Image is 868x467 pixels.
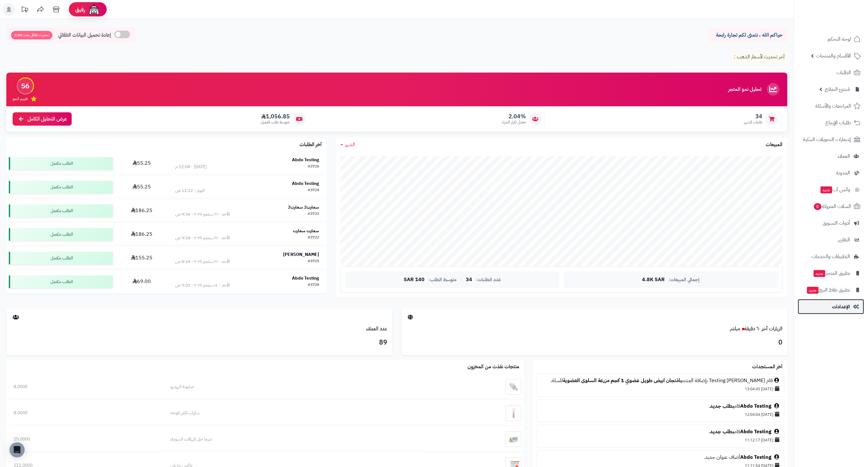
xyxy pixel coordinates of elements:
strong: Abdo Testing [292,157,319,163]
a: Abdo Testing [740,453,771,461]
a: باذنجان ابيض طويل عضوي 1 كجم مزرعة السلوى العضوية [563,377,682,384]
span: | [461,277,462,282]
span: إجمالي المبيعات: [669,277,699,282]
span: وآتس آب [820,185,850,194]
h3: منتجات نفذت من المخزون [467,364,519,370]
span: تطبيق نقاط البيع [806,286,850,294]
a: تطبيق نقاط البيعجديد [798,282,864,298]
div: 15.0000 [14,436,156,442]
span: 34 [466,277,472,283]
span: جديد [821,186,832,193]
span: إعادة تحميل البيانات التلقائي [58,32,111,39]
div: #3721 [308,258,319,265]
h3: تحليل نمو المتجر [728,87,762,92]
span: المدونة [836,168,850,177]
a: الطلبات [798,65,864,80]
span: التقارير [838,235,850,244]
span: عرض التحليل الكامل [27,115,67,123]
td: 186.25 [116,223,168,246]
a: التطبيقات والخدمات [798,249,864,264]
a: طلبات الإرجاع [798,115,864,130]
a: بطلب جديد [710,402,734,410]
a: وآتس آبجديد [798,182,864,197]
a: السلات المتروكة0 [798,199,864,214]
td: 55.25 [116,152,168,175]
strong: سمارت سمارت [293,228,319,234]
a: الزيارات آخر ٦٠ دقيقةمباشر [730,325,783,333]
span: تقييم النمو [13,96,28,102]
img: ديرما جل للهالات السوداء [506,431,521,447]
p: آخر تحديث لأسعار الذهب : [732,51,788,63]
span: 1,056.85 [261,113,290,120]
div: Open Intercom Messenger [9,442,25,458]
span: متوسط الطلب: [428,277,457,282]
h3: المبيعات [766,142,783,148]
h3: 89 [11,337,388,348]
span: عدد الطلبات: [476,277,501,282]
td: 186.25 [116,199,168,222]
span: طلبات الشهر [744,120,763,125]
div: [DATE] - 12:04 م [175,164,207,170]
span: تطبيق المتجر [813,269,850,278]
img: ai-face.png [88,3,100,16]
div: #3724 [308,187,319,194]
div: #3720 [308,282,319,288]
div: [DATE] 11:12:17 [540,435,781,444]
strong: سمارت2 سمارت2 [288,204,319,210]
span: الشهر [345,141,355,148]
span: السلات المتروكة [813,202,851,211]
span: لوحة التحكم [828,35,851,44]
a: بطلب جديد [710,428,734,435]
strong: [PERSON_NAME] [283,251,319,258]
a: عدد العملاء [366,325,388,333]
a: تطبيق المتجرجديد [798,266,864,281]
td: 69.00 [116,270,168,293]
span: التطبيقات والخدمات [812,252,850,261]
td: 55.25 [116,175,168,199]
span: المراجعات والأسئلة [816,102,851,110]
div: الأحد - ١٤ سبتمبر ٢٠٢٥ - 9:01 ص [175,282,230,288]
span: العملاء [838,152,850,161]
a: المراجعات والأسئلة [798,98,864,114]
a: العملاء [798,149,864,164]
img: صابونة الهيدرو [506,379,521,395]
span: 34 [744,113,763,120]
div: #3723 [308,211,319,217]
span: جديد [807,287,819,294]
div: #3725 [308,164,319,170]
a: الشهر [341,141,355,148]
a: عرض التحليل الكامل [13,112,72,126]
div: الطلب مكتمل [9,228,113,241]
a: التقارير [798,232,864,247]
div: الأحد - ٢١ سبتمبر ٢٠٢٥ - 8:14 ص [175,258,230,265]
span: 4.8K SAR [642,277,665,283]
div: سكراب الكرز للوجه [170,410,419,416]
div: أضاف عنوان جديد. [540,454,781,461]
span: متوسط طلب العميل [261,120,290,125]
img: logo-2.png [825,18,862,31]
small: مباشر [730,325,740,333]
div: الطلب مكتمل [9,275,113,288]
a: إشعارات التحويلات البنكية [798,132,864,147]
div: اليوم - 11:12 ص [175,187,205,194]
span: الطلبات [837,68,851,77]
a: أدوات التسويق [798,216,864,231]
span: 140 SAR [404,277,425,283]
div: الأحد - ٢١ سبتمبر ٢٠٢٥ - 9:18 ص [175,235,230,241]
a: لوحة التحكم [798,32,864,47]
span: جديد [814,270,825,277]
div: الطلب مكتمل [9,204,113,217]
a: تحديثات المنصة [17,3,33,17]
a: الإعدادات [798,299,864,314]
div: صابونة الهيدرو [170,384,419,390]
p: حياكم الله ، نتمنى لكم تجارة رابحة [713,32,783,39]
div: قام . [540,403,781,410]
div: الطلب مكتمل [9,157,113,170]
h3: آخر المستجدات [752,364,783,370]
span: تحديث تلقائي بعد: 5:00 [11,31,52,39]
div: قام [PERSON_NAME] Testing بإضافة المنتج للسلة. [540,377,781,384]
h3: آخر الطلبات [300,142,322,148]
span: رفيق [75,6,85,13]
span: الإعدادات [832,302,850,311]
div: [DATE] 12:04:04 [540,410,781,419]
